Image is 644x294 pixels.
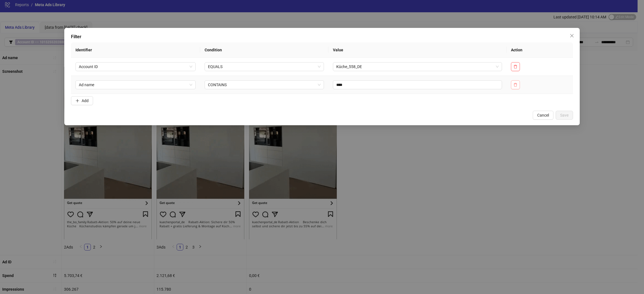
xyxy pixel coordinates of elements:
div: Filter [71,33,573,40]
th: Action [506,42,573,58]
button: Add [71,96,93,105]
button: Close [567,31,576,40]
span: Add [82,98,89,103]
button: Save [556,111,573,120]
span: Account ID [79,62,192,71]
span: close [570,33,574,38]
span: EQUALS [208,62,321,71]
span: plus [75,99,79,103]
th: Value [328,42,506,58]
span: Cancel [537,113,549,117]
span: CONTAINS [208,81,321,89]
span: delete [513,65,517,69]
button: Cancel [533,111,553,120]
th: Identifier [71,42,200,58]
span: Ad name [79,81,192,89]
span: delete [513,83,517,87]
th: Condition [200,42,328,58]
span: Küche_558_DE [336,62,499,71]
